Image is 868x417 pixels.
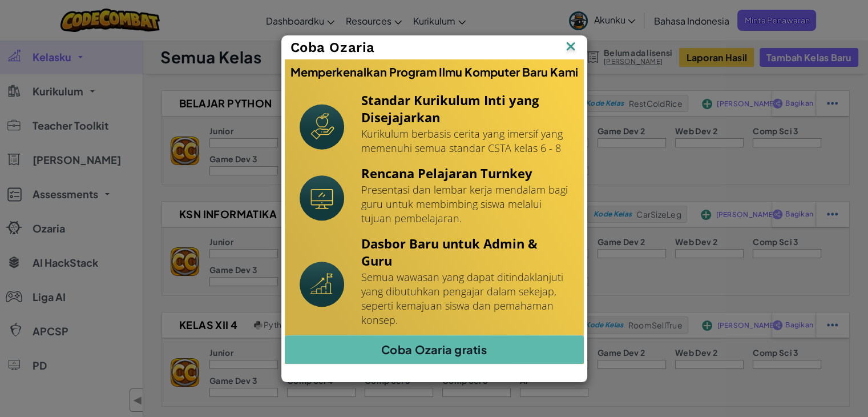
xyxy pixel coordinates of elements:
[563,39,578,56] img: IconClose.svg
[361,127,569,155] p: Kurikulum berbasis cerita yang imersif yang memenuhi semua standar CSTA kelas 6 - 8
[361,183,569,226] p: Presentasi dan lembar kerja mendalam bagi guru untuk membimbing siswa melalui tujuan pembelajaran.
[290,65,578,79] h3: Memperkenalkan Program Ilmu Komputer Baru Kami
[285,335,584,364] a: Coba Ozaria gratis
[290,39,375,55] span: Coba Ozaria
[361,270,569,327] p: Semua wawasan yang dapat ditindaklanjuti yang dibutuhkan pengajar dalam sekejap, seperti kemajuan...
[361,165,569,182] h4: Rencana Pelajaran Turnkey
[300,104,344,150] img: Icon_StandardsAlignment.svg
[361,91,569,126] h4: Standar Kurikulum Inti yang Disejajarkan
[300,262,344,307] img: Icon_NewTeacherDashboard.svg
[300,175,344,221] img: Icon_Turnkey.svg
[361,235,569,269] h4: Dasbor Baru untuk Admin & Guru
